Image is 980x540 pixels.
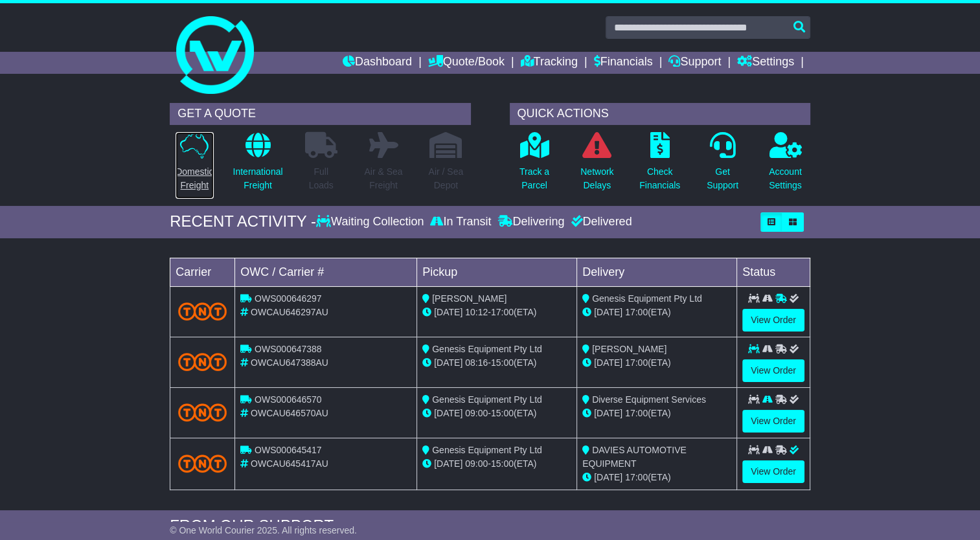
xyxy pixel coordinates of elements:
div: (ETA) [582,356,731,370]
span: 15:00 [491,458,514,469]
a: View Order [742,460,804,483]
span: [DATE] [434,458,462,469]
span: 15:00 [491,357,514,368]
a: NetworkDelays [580,131,614,199]
td: Delivery [577,258,737,286]
a: Track aParcel [519,131,550,199]
p: Air / Sea Depot [428,165,463,192]
span: [PERSON_NAME] [432,293,507,304]
span: [PERSON_NAME] [592,344,667,354]
td: Pickup [417,258,577,286]
a: Dashboard [343,52,412,74]
span: OWCAU645417AU [251,458,328,469]
p: International Freight [233,165,282,192]
a: View Order [742,359,804,382]
span: [DATE] [594,408,622,418]
a: AccountSettings [768,131,803,199]
div: (ETA) [582,471,731,484]
span: 17:00 [625,408,648,418]
span: [DATE] [434,408,462,418]
span: OWCAU647388AU [251,357,328,368]
img: TNT_Domestic.png [178,455,227,472]
div: (ETA) [582,306,731,319]
a: Settings [737,52,794,74]
a: InternationalFreight [232,131,283,199]
span: [DATE] [594,357,622,368]
a: View Order [742,309,804,332]
span: 09:00 [465,458,488,469]
span: Diverse Equipment Services [592,394,706,405]
span: [DATE] [434,357,462,368]
p: Check Financials [639,165,680,192]
span: 17:00 [625,357,648,368]
span: Genesis Equipment Pty Ltd [432,344,542,354]
a: Quote/Book [428,52,505,74]
span: Genesis Equipment Pty Ltd [592,293,702,304]
div: In Transit [427,215,494,229]
img: TNT_Domestic.png [178,403,227,421]
span: Genesis Equipment Pty Ltd [432,445,542,455]
div: Delivering [494,215,567,229]
span: OWCAU646297AU [251,307,328,317]
p: Get Support [707,165,738,192]
a: DomesticFreight [175,131,214,199]
span: OWS000647388 [255,344,322,354]
a: Financials [594,52,653,74]
div: Waiting Collection [316,215,427,229]
span: [DATE] [594,472,622,482]
span: 08:16 [465,357,488,368]
span: OWS000646297 [255,293,322,304]
a: GetSupport [706,131,739,199]
a: Support [668,52,721,74]
div: - (ETA) [422,306,571,319]
span: 17:00 [625,307,648,317]
div: - (ETA) [422,457,571,471]
div: GET A QUOTE [170,103,470,125]
div: Delivered [567,215,632,229]
span: Genesis Equipment Pty Ltd [432,394,542,405]
div: FROM OUR SUPPORT [170,517,810,535]
a: CheckFinancials [639,131,681,199]
div: RECENT ACTIVITY - [170,212,316,231]
a: View Order [742,410,804,433]
p: Track a Parcel [519,165,549,192]
div: (ETA) [582,407,731,420]
p: Full Loads [305,165,337,192]
span: OWS000645417 [255,445,322,455]
td: OWC / Carrier # [235,258,417,286]
div: QUICK ACTIONS [510,103,810,125]
span: OWCAU646570AU [251,408,328,418]
span: [DATE] [434,307,462,317]
p: Domestic Freight [176,165,213,192]
p: Air & Sea Freight [364,165,402,192]
span: [DATE] [594,307,622,317]
span: DAVIES AUTOMOTIVE EQUIPMENT [582,445,687,469]
span: 17:00 [491,307,514,317]
td: Status [737,258,810,286]
td: Carrier [170,258,235,286]
p: Network Delays [580,165,613,192]
img: TNT_Domestic.png [178,353,227,370]
span: OWS000646570 [255,394,322,405]
span: 17:00 [625,472,648,482]
a: Tracking [521,52,578,74]
span: © One World Courier 2025. All rights reserved. [170,525,357,535]
span: 09:00 [465,408,488,418]
span: 15:00 [491,408,514,418]
img: TNT_Domestic.png [178,302,227,320]
div: - (ETA) [422,356,571,370]
div: - (ETA) [422,407,571,420]
span: 10:12 [465,307,488,317]
p: Account Settings [769,165,802,192]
